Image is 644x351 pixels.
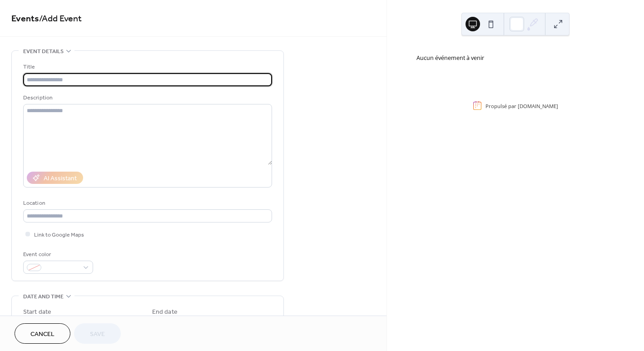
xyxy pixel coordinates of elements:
[30,330,54,339] span: Cancel
[23,93,270,103] div: Description
[23,250,91,259] div: Event color
[23,62,270,72] div: Title
[23,198,270,208] div: Location
[23,292,64,302] span: Date and time
[416,54,614,63] div: Aucun événement à venir
[485,102,558,109] div: Propulsé par
[15,323,70,344] button: Cancel
[152,307,178,317] div: End date
[518,102,558,109] a: [DOMAIN_NAME]
[34,230,84,240] span: Link to Google Maps
[39,10,82,28] span: / Add Event
[23,47,64,56] span: Event details
[23,307,51,317] div: Start date
[11,10,39,28] a: Events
